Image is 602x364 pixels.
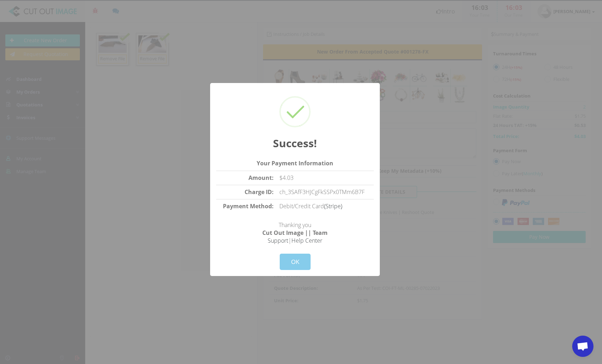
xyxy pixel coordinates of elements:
[277,199,374,213] td: Debit/Credit Card
[572,336,593,357] div: Open chat
[216,136,374,150] h2: Success!
[280,254,311,270] button: OK
[277,171,374,185] td: $4.03
[268,237,288,244] a: Support
[277,185,374,199] td: ch_3SAfF3HJCgFkSSPx0TMm6B7F
[245,188,274,196] strong: Charge ID:
[324,202,342,210] a: (Stripe)
[216,213,374,244] p: Thanking you |
[262,229,328,237] strong: Cut Out Image || Team
[223,202,274,210] strong: Payment Method:
[248,174,274,182] strong: Amount:
[291,237,322,244] a: Help Center
[257,159,333,167] strong: Your Payment Information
